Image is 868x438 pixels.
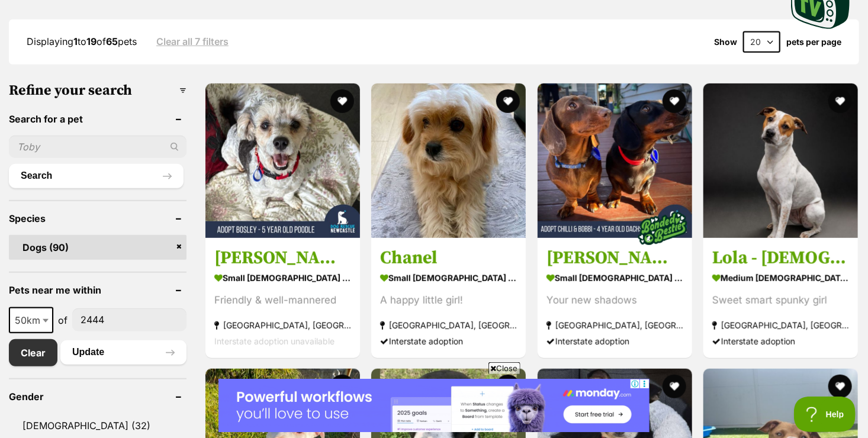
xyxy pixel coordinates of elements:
[794,397,856,432] iframe: Help Scout Beacon - Open
[9,413,187,438] a: [DEMOGRAPHIC_DATA] (32)
[538,83,692,238] img: Bobbi & Chilli - 4 Year Old Miniature Dachshunds - Dachshund (Miniature) Dog
[538,237,692,358] a: [PERSON_NAME] & Chilli - [DEMOGRAPHIC_DATA] Miniature Dachshunds small [DEMOGRAPHIC_DATA] Dog You...
[380,246,517,269] h3: Chanel
[712,246,849,269] h3: Lola - [DEMOGRAPHIC_DATA] Cattle Dog X Staffy
[27,36,137,47] span: Displaying to of pets
[330,89,354,113] button: favourite
[712,269,849,286] strong: medium [DEMOGRAPHIC_DATA] Dog
[214,336,335,346] span: Interstate adoption unavailable
[9,307,53,333] span: 50km
[786,37,841,47] label: pets per page
[9,164,184,188] button: Search
[546,333,683,349] div: Interstate adoption
[205,237,360,358] a: [PERSON_NAME] - [DEMOGRAPHIC_DATA] Poodle small [DEMOGRAPHIC_DATA] Dog Friendly & well-mannered [...
[488,362,520,374] span: Close
[703,237,858,358] a: Lola - [DEMOGRAPHIC_DATA] Cattle Dog X Staffy medium [DEMOGRAPHIC_DATA] Dog Sweet smart spunky gi...
[703,83,858,238] img: Lola - 1 Year Old Cattle Dog X Staffy - Australian Cattle Dog
[712,333,849,349] div: Interstate adoption
[380,317,517,333] strong: [GEOGRAPHIC_DATA], [GEOGRAPHIC_DATA]
[86,36,97,47] strong: 19
[546,317,683,333] strong: [GEOGRAPHIC_DATA], [GEOGRAPHIC_DATA]
[218,379,650,432] iframe: Advertisement
[371,237,526,358] a: Chanel small [DEMOGRAPHIC_DATA] Dog A happy little girl! [GEOGRAPHIC_DATA], [GEOGRAPHIC_DATA] Int...
[546,269,683,286] strong: small [DEMOGRAPHIC_DATA] Dog
[10,312,52,328] span: 50km
[663,375,686,398] button: favourite
[9,213,187,224] header: Species
[9,235,187,260] a: Dogs (90)
[9,82,187,99] h3: Refine your search
[712,317,849,333] strong: [GEOGRAPHIC_DATA], [GEOGRAPHIC_DATA]
[546,292,683,308] div: Your new shadows
[497,89,520,113] button: favourite
[380,269,517,286] strong: small [DEMOGRAPHIC_DATA] Dog
[214,246,351,269] h3: [PERSON_NAME] - [DEMOGRAPHIC_DATA] Poodle
[9,285,187,295] header: Pets near me within
[9,391,187,402] header: Gender
[73,36,78,47] strong: 1
[633,198,692,257] img: bonded besties
[156,36,229,47] a: Clear all 7 filters
[9,114,187,124] header: Search for a pet
[380,292,517,308] div: A happy little girl!
[712,292,849,308] div: Sweet smart spunky girl
[205,83,360,238] img: Bosley - 5 Year Old Poodle - Poodle Dog
[546,246,683,269] h3: [PERSON_NAME] & Chilli - [DEMOGRAPHIC_DATA] Miniature Dachshunds
[9,339,57,366] a: Clear
[9,136,187,158] input: Toby
[106,36,118,47] strong: 65
[828,375,852,398] button: favourite
[60,340,187,364] button: Update
[214,317,351,333] strong: [GEOGRAPHIC_DATA], [GEOGRAPHIC_DATA]
[663,89,686,113] button: favourite
[371,83,526,238] img: Chanel - Pomeranian x Poodle Dog
[828,89,852,113] button: favourite
[214,292,351,308] div: Friendly & well-mannered
[380,333,517,349] div: Interstate adoption
[58,313,67,327] span: of
[214,269,351,286] strong: small [DEMOGRAPHIC_DATA] Dog
[72,308,187,331] input: postcode
[714,37,737,47] span: Show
